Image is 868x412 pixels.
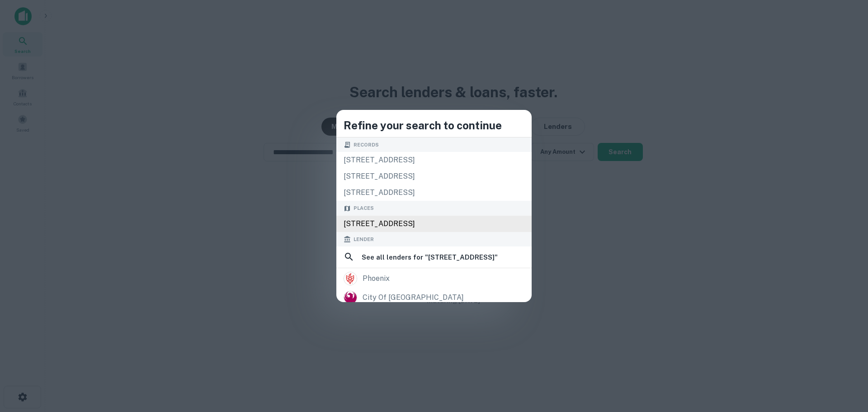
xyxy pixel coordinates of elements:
div: city of [GEOGRAPHIC_DATA] [363,291,464,304]
span: Lender [354,236,374,243]
a: city of [GEOGRAPHIC_DATA] [336,288,532,307]
iframe: Chat Widget [823,340,868,383]
span: Records [354,141,379,149]
h4: Refine your search to continue [344,117,524,133]
a: phoenix [336,269,532,288]
img: picture [344,272,357,285]
div: [STREET_ADDRESS] [336,185,532,201]
img: picture [344,291,357,304]
div: [STREET_ADDRESS] [336,168,532,185]
div: [STREET_ADDRESS] [336,152,532,168]
div: phoenix [363,272,390,285]
span: Places [354,204,374,212]
h6: See all lenders for " [STREET_ADDRESS] " [362,252,498,263]
div: [STREET_ADDRESS] [336,216,532,232]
